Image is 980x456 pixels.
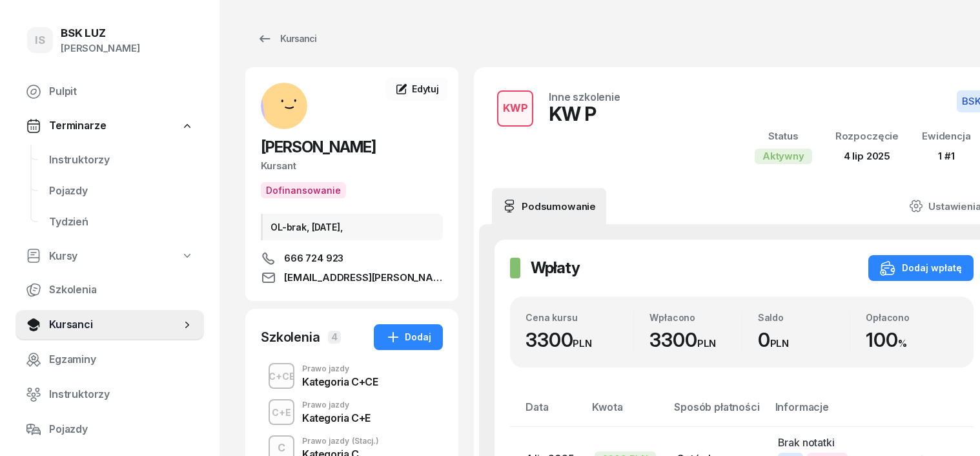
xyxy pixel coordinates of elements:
div: BSK LUZ [61,28,140,39]
small: % [898,337,907,349]
small: PLN [573,337,592,349]
span: [PERSON_NAME] [261,138,376,156]
span: Terminarze [49,118,106,134]
div: 1 #1 [922,148,971,165]
div: C+CE [263,368,300,384]
a: Egzaminy [15,344,204,375]
button: Dofinansowanie [261,182,346,198]
span: Edytuj [412,83,439,94]
small: PLN [770,337,790,349]
div: Prawo jazdy [302,365,378,373]
a: Tydzień [39,207,204,238]
a: Szkolenia [15,275,204,306]
span: [EMAIL_ADDRESS][PERSON_NAME][DOMAIN_NAME] [284,270,443,285]
div: OL-brak, [DATE], [261,214,443,240]
button: Dodaj [374,324,443,350]
button: C+CE [269,363,294,389]
a: Kursanci [15,309,204,340]
span: Brak notatki [778,436,835,449]
h2: Wpłaty [531,258,580,278]
div: Prawo jazdy [302,437,379,445]
div: Wpłacono [649,312,741,323]
a: Instruktorzy [15,379,204,410]
span: Pojazdy [49,183,194,200]
div: Rozpoczęcie [835,128,899,145]
th: Data [510,399,584,426]
div: 3300 [649,328,741,352]
div: Status [755,128,812,145]
div: 0 [758,328,850,352]
span: 4 [328,331,341,344]
div: KWP [498,98,533,119]
span: Pojazdy [49,421,194,438]
div: Kursant [261,158,443,174]
div: Saldo [758,312,850,323]
span: Szkolenia [49,282,194,298]
a: Kursanci [245,26,328,52]
div: Kursanci [257,31,316,47]
div: Dodaj wpłatę [880,260,962,276]
th: Sposób płatności [666,399,767,426]
div: Kategoria C+CE [302,377,378,387]
a: Kursy [15,242,204,271]
small: PLN [697,337,717,349]
span: IS [35,35,45,46]
button: Dodaj wpłatę [868,255,974,281]
div: Aktywny [755,149,812,164]
button: C+CEPrawo jazdyKategoria C+CE [261,358,443,394]
div: Opłacono [866,312,957,323]
div: Kategoria C+E [302,413,371,423]
div: C+E [267,404,296,420]
a: 666 724 923 [261,251,443,266]
a: Terminarze [15,111,204,141]
div: Cena kursu [526,312,633,323]
th: Informacje [768,399,876,426]
a: Podsumowanie [492,188,606,224]
span: Egzaminy [49,351,194,368]
a: [EMAIL_ADDRESS][PERSON_NAME][DOMAIN_NAME] [261,270,443,285]
a: Pojazdy [15,414,204,445]
div: Szkolenia [261,328,320,346]
a: Instruktorzy [39,145,204,176]
span: Instruktorzy [49,386,194,403]
span: Kursanci [49,316,181,333]
span: (Stacj.) [352,437,379,445]
a: Edytuj [386,78,448,101]
th: Kwota [584,399,666,426]
span: 666 724 923 [284,251,343,266]
div: 3300 [526,328,633,352]
button: KWP [497,90,533,127]
span: 4 lip 2025 [844,150,890,162]
span: Instruktorzy [49,152,194,169]
div: KW P [549,102,620,125]
button: C+E [269,399,294,425]
span: Kursy [49,248,77,265]
a: Pulpit [15,76,204,107]
div: Prawo jazdy [302,401,371,409]
div: Ewidencja [922,128,971,145]
div: Dodaj [385,329,431,345]
div: 100 [866,328,957,352]
span: Pulpit [49,83,194,100]
div: [PERSON_NAME] [61,40,140,57]
div: Inne szkolenie [549,92,620,102]
span: Tydzień [49,214,194,231]
button: C+EPrawo jazdyKategoria C+E [261,394,443,430]
a: Pojazdy [39,176,204,207]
